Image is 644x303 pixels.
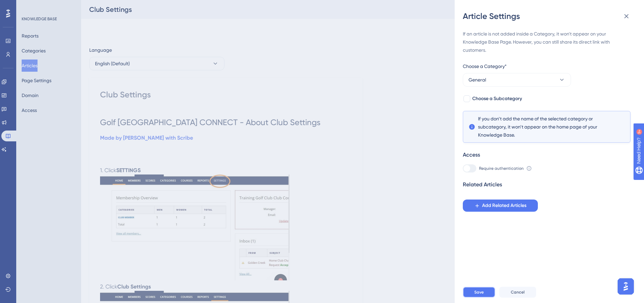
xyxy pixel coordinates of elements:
[474,289,484,295] span: Save
[463,200,538,212] button: Add Related Articles
[463,151,480,159] div: Access
[499,287,536,298] button: Cancel
[511,289,525,295] span: Cancel
[463,11,636,22] div: Article Settings
[463,181,502,189] div: Related Articles
[478,115,615,139] span: If you don’t add the name of the selected category or subcategory, it won’t appear on the home pa...
[46,3,50,9] div: 9+
[472,95,522,103] span: Choose a Subcategory
[469,76,486,84] span: General
[463,62,507,70] span: Choose a Category*
[482,202,526,210] span: Add Related Articles
[16,2,42,10] span: Need Help?
[479,166,524,171] span: Require authentication
[463,73,571,87] button: General
[616,276,636,297] iframe: UserGuiding AI Assistant Launcher
[463,30,630,54] div: If an article is not added inside a Category, it won't appear on your Knowledge Base Page. Howeve...
[463,287,495,298] button: Save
